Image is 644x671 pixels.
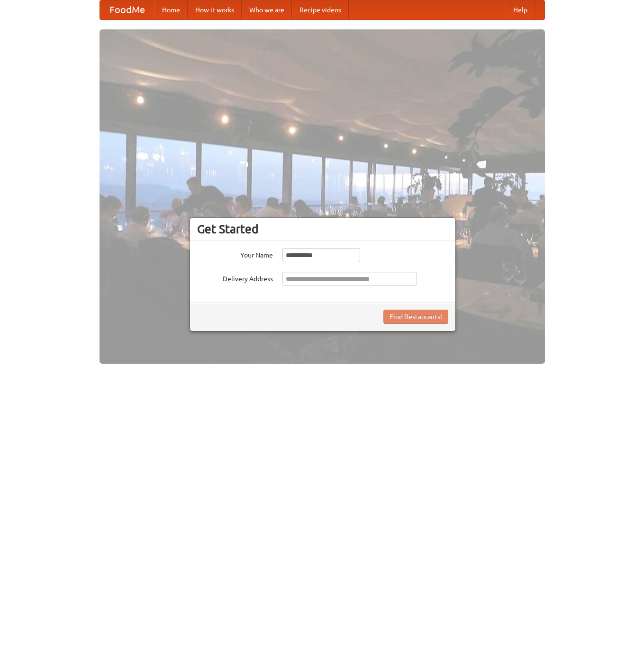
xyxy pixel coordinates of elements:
[242,0,292,19] a: Who we are
[197,222,448,236] h3: Get Started
[154,0,188,19] a: Home
[188,0,242,19] a: How it works
[197,248,273,260] label: Your Name
[197,272,273,284] label: Delivery Address
[292,0,349,19] a: Recipe videos
[383,310,448,324] button: Find Restaurants!
[506,0,535,19] a: Help
[100,0,154,19] a: FoodMe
